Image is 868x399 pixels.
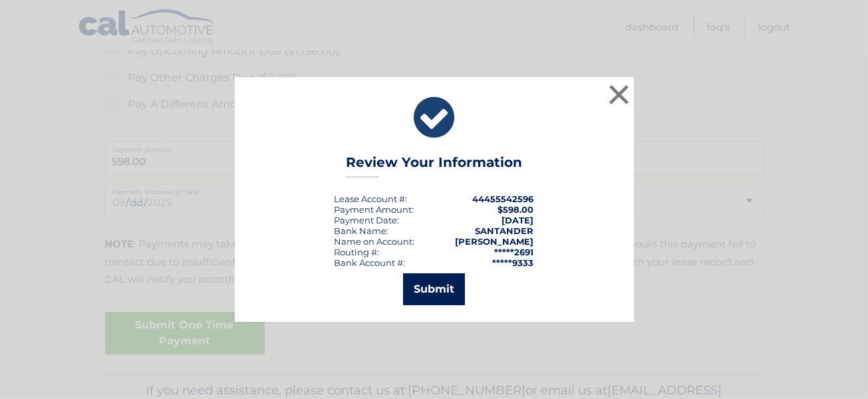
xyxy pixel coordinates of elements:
h3: Review Your Information [346,154,522,178]
span: [DATE] [502,215,534,225]
div: Routing #: [335,247,380,257]
div: : [335,215,400,225]
button: Submit [403,273,465,305]
div: Name on Account: [335,236,415,247]
div: Bank Account #: [335,257,406,268]
strong: [PERSON_NAME] [456,236,534,247]
div: Lease Account #: [335,194,408,204]
span: Payment Date [335,215,398,225]
div: Payment Amount: [335,204,414,215]
strong: 44455542596 [473,194,534,204]
strong: SANTANDER [476,225,534,236]
button: × [606,81,633,108]
div: Bank Name: [335,225,389,236]
span: $598.00 [498,204,534,215]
